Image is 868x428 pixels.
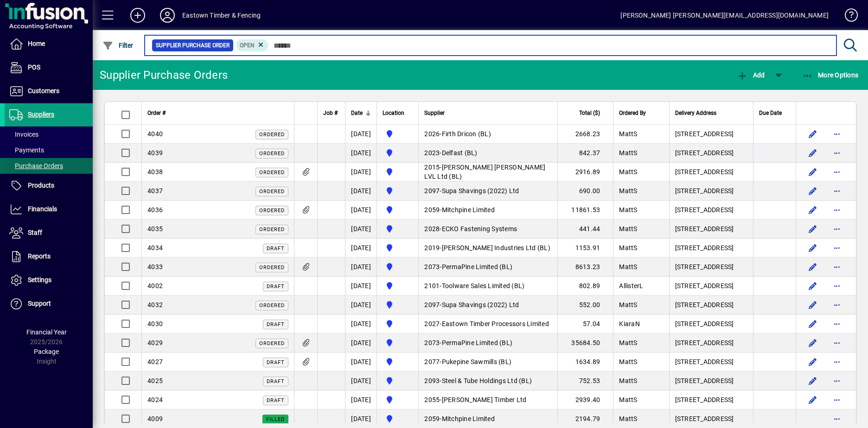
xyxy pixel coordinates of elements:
span: 4029 [147,339,163,346]
button: Edit [805,183,820,198]
span: MattS [619,130,637,138]
span: Supa Shavings (2022) Ltd [442,301,519,308]
span: MattS [619,263,637,271]
td: 752.53 [557,371,613,390]
span: 4039 [147,149,163,157]
span: [PERSON_NAME] Industries Ltd (BL) [442,244,550,252]
button: Edit [805,316,820,331]
span: Supplier Purchase Order [156,41,230,50]
span: Holyoake St [383,204,413,215]
td: [STREET_ADDRESS] [669,220,753,239]
span: 4025 [147,377,163,384]
span: Holyoake St [383,318,413,329]
span: MattS [619,187,637,195]
span: Toolware Sales Limited (BL) [442,282,525,290]
button: Add [734,67,767,83]
button: Add [123,7,153,24]
span: [PERSON_NAME] Timber Ltd [442,396,527,403]
span: 2101 [424,282,440,290]
td: - [418,390,557,409]
span: Ordered [259,170,285,176]
span: MattS [619,415,637,422]
span: Total ($) [579,108,600,118]
span: 4038 [147,168,163,176]
span: PermaPine Limited (BL) [442,263,513,271]
td: 2668.23 [557,125,613,144]
button: More options [830,183,844,198]
span: 4002 [147,282,163,290]
span: Date [351,108,363,118]
td: - [418,315,557,334]
span: 4027 [147,358,163,365]
td: [DATE] [345,277,377,296]
span: 2059 [424,415,440,422]
span: Holyoake St [383,128,413,139]
button: Edit [805,126,820,141]
td: [DATE] [345,201,377,220]
span: 4032 [147,301,163,308]
td: 1153.91 [557,239,613,258]
td: [DATE] [345,125,377,144]
span: 2055 [424,396,440,403]
span: Draft [267,378,285,384]
span: MattS [619,301,637,308]
span: Eastown Timber Processors Limited [442,320,549,327]
span: Staff [28,229,42,236]
td: - [418,144,557,163]
a: Reports [5,245,93,268]
td: [DATE] [345,144,377,163]
a: Home [5,32,93,56]
td: [DATE] [345,239,377,258]
button: Profile [153,7,182,24]
td: 552.00 [557,296,613,315]
div: Supplier [424,108,552,118]
td: - [418,125,557,144]
span: Ordered [259,189,285,195]
span: Draft [267,359,285,365]
td: 1634.89 [557,352,613,371]
td: - [418,163,557,182]
div: Order # [147,108,288,118]
span: Payments [9,146,44,154]
span: Holyoake St [383,261,413,272]
span: Ordered [259,340,285,346]
button: Edit [805,278,820,293]
div: Supplier Purchase Orders [100,68,228,82]
td: [STREET_ADDRESS] [669,390,753,409]
span: Supplier [424,108,445,118]
span: Holyoake St [383,185,413,196]
td: [DATE] [345,334,377,352]
span: AllisterL [619,282,643,290]
button: Edit [805,202,820,217]
td: [STREET_ADDRESS] [669,163,753,182]
span: More Options [802,71,859,79]
span: Products [28,182,54,189]
span: Filter [102,42,134,49]
span: 4037 [147,187,163,195]
span: Purchase Orders [9,162,63,170]
span: Suppliers [28,111,54,118]
span: Ordered [259,264,285,271]
span: 4030 [147,320,163,327]
span: Holyoake St [383,147,413,158]
td: [STREET_ADDRESS] [669,125,753,144]
span: POS [28,63,40,71]
span: Firth Dricon (BL) [442,130,491,138]
span: Settings [28,276,51,283]
span: 2073 [424,263,440,271]
td: 35684.50 [557,334,613,352]
span: 2019 [424,244,440,252]
span: 2026 [424,130,440,138]
button: More options [830,221,844,236]
span: MattS [619,396,637,403]
span: 2023 [424,149,440,157]
span: Draft [267,397,285,403]
td: 842.37 [557,144,613,163]
span: MattS [619,168,637,176]
span: Delfast (BL) [442,149,478,157]
span: 2073 [424,339,440,346]
button: Edit [805,354,820,369]
span: Invoices [9,131,38,138]
td: - [418,334,557,352]
a: Invoices [5,126,93,142]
